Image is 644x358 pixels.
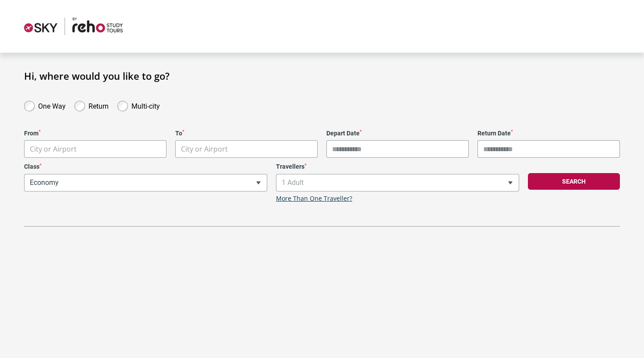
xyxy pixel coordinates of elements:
[24,70,620,82] h1: Hi, where would you like to go?
[24,140,166,158] span: City or Airport
[326,130,469,137] label: Depart Date
[24,130,166,137] label: From
[528,173,620,190] button: Search
[24,174,267,191] span: Economy
[175,130,318,137] label: To
[131,100,160,110] label: Multi-city
[276,174,519,191] span: 1 Adult
[25,141,166,158] span: City or Airport
[25,174,267,191] span: Economy
[30,144,77,154] span: City or Airport
[276,195,352,202] a: More Than One Traveller?
[38,100,66,110] label: One Way
[24,163,267,170] label: Class
[478,130,620,137] label: Return Date
[276,163,519,170] label: Travellers
[181,144,228,154] span: City or Airport
[175,140,318,158] span: City or Airport
[276,174,519,191] span: 1 Adult
[176,141,317,158] span: City or Airport
[88,100,109,110] label: Return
